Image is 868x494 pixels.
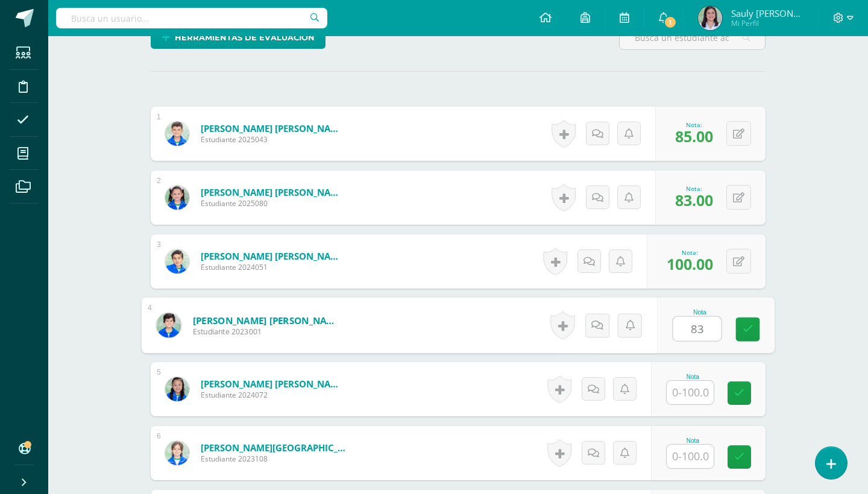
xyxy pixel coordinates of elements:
[673,317,722,341] input: 0-100.0
[201,198,345,208] span: Estudiante 2025080
[673,309,728,316] div: Nota
[664,16,677,29] span: 1
[175,27,315,49] span: Herramientas de evaluación
[193,327,342,337] span: Estudiante 2023001
[201,390,345,400] span: Estudiante 2024072
[156,313,181,337] img: 1d62e2d164f5160616b1849cfd42789d.png
[667,248,713,257] div: Nota:
[675,190,713,210] span: 83.00
[201,378,345,390] a: [PERSON_NAME] [PERSON_NAME]
[165,186,189,210] img: ca7eba369bf333a725ffdba42f9ffeac.png
[193,314,342,327] a: [PERSON_NAME] [PERSON_NAME]
[201,250,345,262] a: [PERSON_NAME] [PERSON_NAME]
[620,26,765,49] input: Busca un estudiante aquí...
[165,249,189,274] img: 18676c7b13d81af4cb66d9442510dbb8.png
[731,7,804,19] span: Sauly [PERSON_NAME]
[698,6,722,30] img: 5f79680b61b443d1d4ae779ac156e769.png
[675,120,713,129] div: Nota:
[165,441,189,465] img: 55a094361a82d3a9180d5182dfb8cded.png
[731,18,804,28] span: Mi Perfil
[151,25,325,49] a: Herramientas de evaluación
[56,8,327,28] input: Busca un usuario...
[667,381,714,404] input: 0-100.0
[667,254,713,274] span: 100.00
[201,134,345,145] span: Estudiante 2025043
[201,186,345,198] a: [PERSON_NAME] [PERSON_NAME]
[165,377,189,401] img: 80d9abe7125a811cedebb092723b2665.png
[667,445,714,468] input: 0-100.0
[201,442,345,454] a: [PERSON_NAME][GEOGRAPHIC_DATA]
[201,122,345,134] a: [PERSON_NAME] [PERSON_NAME]
[666,437,719,444] div: Nota
[666,374,719,380] div: Nota
[675,184,713,193] div: Nota:
[201,262,345,272] span: Estudiante 2024051
[675,126,713,146] span: 85.00
[165,122,189,146] img: 06c2aebb8c295f46fd0af4406aed2677.png
[201,454,345,464] span: Estudiante 2023108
